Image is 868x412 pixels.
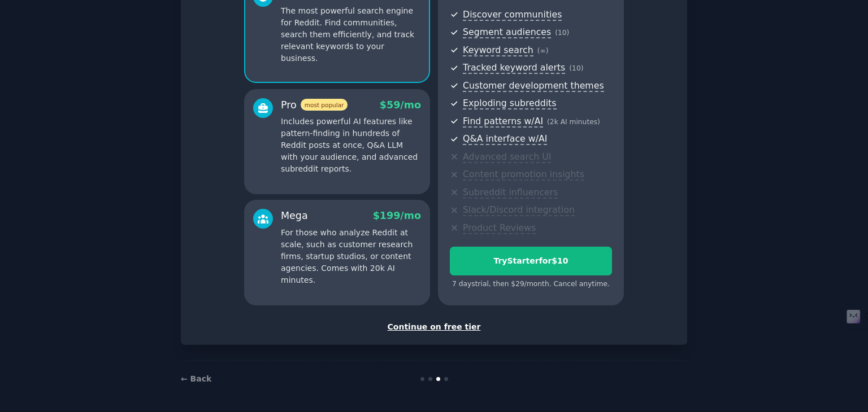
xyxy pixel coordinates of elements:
[181,374,211,383] a: ← Back
[281,209,308,223] div: Mega
[463,133,547,145] span: Q&A interface w/AI
[463,187,558,199] span: Subreddit influencers
[281,116,421,175] p: Includes powerful AI features like pattern-finding in hundreds of Reddit posts at once, Q&A LLM w...
[281,5,421,64] p: The most powerful search engine for Reddit. Find communities, search them efficiently, and track ...
[281,98,348,112] div: Pro
[463,27,551,38] span: Segment audiences
[281,227,421,286] p: For those who analyze Reddit at scale, such as customer research firms, startup studios, or conte...
[193,321,675,333] div: Continue on free tier
[463,98,556,109] span: Exploding subreddits
[463,204,575,216] span: Slack/Discord integration
[555,29,569,37] span: ( 10 )
[463,169,584,181] span: Content promotion insights
[463,9,562,21] span: Discover communities
[463,222,536,234] span: Product Reviews
[463,116,543,128] span: Find patterns w/AI
[463,151,551,163] span: Advanced search UI
[380,99,421,111] span: $ 59 /mo
[450,255,611,267] div: Try Starter for $10
[463,80,604,92] span: Customer development themes
[547,118,600,126] span: ( 2k AI minutes )
[301,99,348,111] span: most popular
[569,64,583,72] span: ( 10 )
[463,62,565,74] span: Tracked keyword alerts
[450,279,612,290] div: 7 days trial, then $ 29 /month . Cancel anytime.
[450,247,612,275] button: TryStarterfor$10
[537,47,549,55] span: ( ∞ )
[463,45,533,56] span: Keyword search
[373,210,421,221] span: $ 199 /mo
